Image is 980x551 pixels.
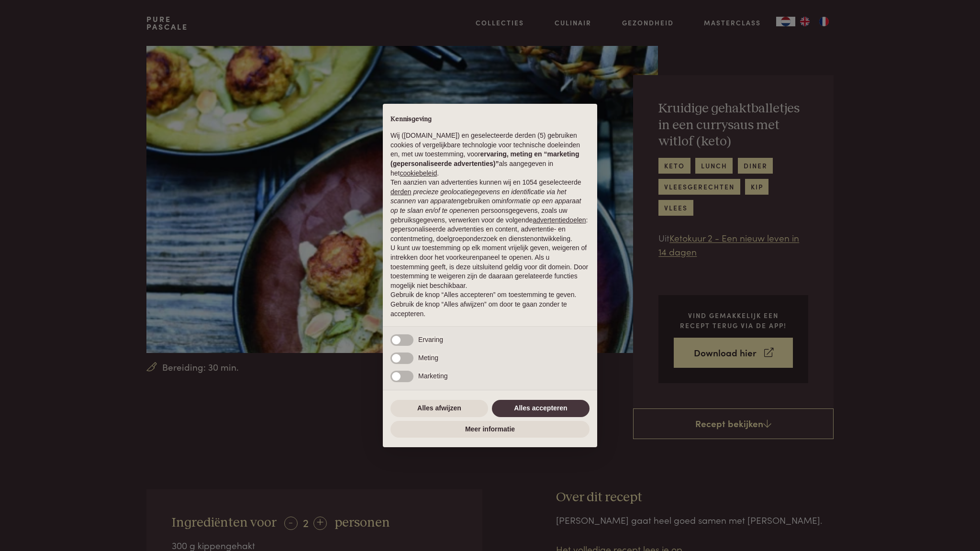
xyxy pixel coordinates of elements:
strong: ervaring, meting en “marketing (gepersonaliseerde advertenties)” [390,150,579,167]
button: Meer informatie [390,421,590,438]
em: informatie op een apparaat op te slaan en/of te openen [390,197,581,214]
h2: Kennisgeving [390,115,590,124]
a: cookiebeleid [400,169,437,177]
button: advertentiedoelen [533,216,586,225]
p: Gebruik de knop “Alles accepteren” om toestemming te geven. Gebruik de knop “Alles afwijzen” om d... [390,290,590,319]
span: Ervaring [418,336,443,343]
p: Ten aanzien van advertenties kunnen wij en 1054 geselecteerde gebruiken om en persoonsgegevens, z... [390,178,590,243]
p: U kunt uw toestemming op elk moment vrijelijk geven, weigeren of intrekken door het voorkeurenpan... [390,243,590,290]
button: Alles accepteren [492,400,590,417]
span: Marketing [418,372,447,380]
button: Alles afwijzen [390,400,488,417]
em: precieze geolocatiegegevens en identificatie via het scannen van apparaten [390,188,566,205]
span: Meting [418,354,438,362]
button: derden [390,187,412,197]
p: Wij ([DOMAIN_NAME]) en geselecteerde derden (5) gebruiken cookies of vergelijkbare technologie vo... [390,131,590,178]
